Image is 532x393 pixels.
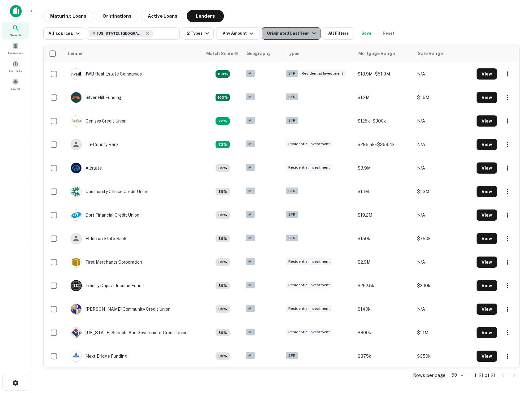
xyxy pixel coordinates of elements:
[286,305,332,312] div: Residential Investment
[323,27,354,40] button: All Filters
[71,304,81,314] img: picture
[71,351,127,362] div: Next Bridge Funding
[262,27,320,40] button: Originated Last Year
[71,209,139,221] div: Dort Financial Credit Union
[246,93,255,101] div: MI
[216,282,230,289] div: Capitalize uses an advanced AI algorithm to match your search with the best lender. The match sco...
[97,31,144,36] span: [US_STATE], [GEOGRAPHIC_DATA]
[356,27,376,40] button: Save your search to get updates of matches that match your search criteria.
[71,69,81,79] img: picture
[71,280,144,291] div: Infinity Capital Income Fund I
[11,86,20,91] span: Saved
[216,258,230,266] div: Capitalize uses an advanced AI algorithm to match your search with the best lender. The match sco...
[286,164,332,171] div: Residential Investment
[501,343,532,373] iframe: Chat Widget
[141,10,184,22] button: Active Loans
[71,162,102,174] div: Allstate
[477,139,497,150] button: View
[182,27,214,40] button: 2 Types
[203,45,243,62] th: Capitalize uses an advanced AI algorithm to match your search with the best lender. The match sco...
[2,22,29,39] a: Search
[355,109,414,133] td: $125k - $300k
[2,58,29,75] a: Contacts
[286,352,298,359] div: SFR
[206,50,237,57] h6: Match Score
[414,45,473,62] th: Sale Range
[2,40,29,57] a: Borrowers
[286,140,332,148] div: Residential Investment
[477,233,497,244] button: View
[71,327,81,338] img: picture
[71,186,81,197] img: picture
[71,68,142,80] div: JWB Real Estate Companies
[355,274,414,297] td: $262.5k
[355,45,414,62] th: Mortgage Range
[267,30,317,37] div: Originated Last Year
[216,164,230,172] div: Capitalize uses an advanced AI algorithm to match your search with the best lender. The match sco...
[286,235,298,242] div: SFR
[355,180,414,203] td: $1.1M
[414,109,473,133] td: N/A
[216,211,230,219] div: Capitalize uses an advanced AI algorithm to match your search with the best lender. The match sco...
[246,188,255,195] div: MI
[71,115,127,127] div: Genisys Credit Union
[216,235,230,242] div: Capitalize uses an advanced AI algorithm to match your search with the best lender. The match sco...
[2,76,29,93] div: Saved
[355,156,414,180] td: $3.9M
[355,250,414,274] td: $2.9M
[477,257,497,268] button: View
[71,163,81,173] img: picture
[216,70,230,78] div: Capitalize uses an advanced AI algorithm to match your search with the best lender. The match sco...
[477,162,497,174] button: View
[246,258,255,265] div: MI
[355,227,414,250] td: $150k
[216,117,230,125] div: Capitalize uses an advanced AI algorithm to match your search with the best lender. The match sco...
[71,233,127,244] div: Elderton State Bank
[246,211,255,218] div: MI
[477,186,497,197] button: View
[246,70,255,77] div: MI
[477,115,497,127] button: View
[74,283,78,289] p: I C
[216,188,230,195] div: Capitalize uses an advanced AI algorithm to match your search with the best lender. The match sco...
[358,50,395,57] div: Mortgage Range
[216,27,259,40] button: Any Amount
[449,371,464,380] div: 50
[474,372,495,379] p: 1–21 of 21
[246,352,255,359] div: MI
[246,282,255,289] div: MI
[414,227,473,250] td: $750k
[246,50,271,57] div: Geography
[286,329,332,336] div: Residential Investment
[246,164,255,171] div: MI
[10,32,21,37] span: Search
[43,10,93,22] button: Maturing Loans
[246,117,255,124] div: MI
[355,62,414,86] td: $18.9M - $51.9M
[71,210,81,220] img: picture
[414,250,473,274] td: N/A
[216,94,230,101] div: Capitalize uses an advanced AI algorithm to match your search with the best lender. The match sco...
[414,156,473,180] td: N/A
[71,139,119,150] div: Tri-county Bank
[96,10,138,22] button: Originations
[414,321,473,344] td: $1.1M
[286,211,298,218] div: SFR
[187,10,224,22] button: Lenders
[355,86,414,109] td: $1.2M
[206,50,238,57] div: Capitalize uses an advanced AI algorithm to match your search with the best lender. The match sco...
[246,235,255,242] div: MI
[355,133,414,156] td: $295.5k - $369.4k
[286,50,299,57] div: Types
[286,282,332,289] div: Residential Investment
[48,30,81,37] div: All sources
[286,93,298,101] div: SFR
[10,5,22,17] img: capitalize-icon.png
[71,304,171,315] div: [PERSON_NAME] Community Credit Union
[413,372,447,379] p: Rows per page:
[216,141,230,148] div: Capitalize uses an advanced AI algorithm to match your search with the best lender. The match sco...
[477,304,497,315] button: View
[355,344,414,368] td: $375k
